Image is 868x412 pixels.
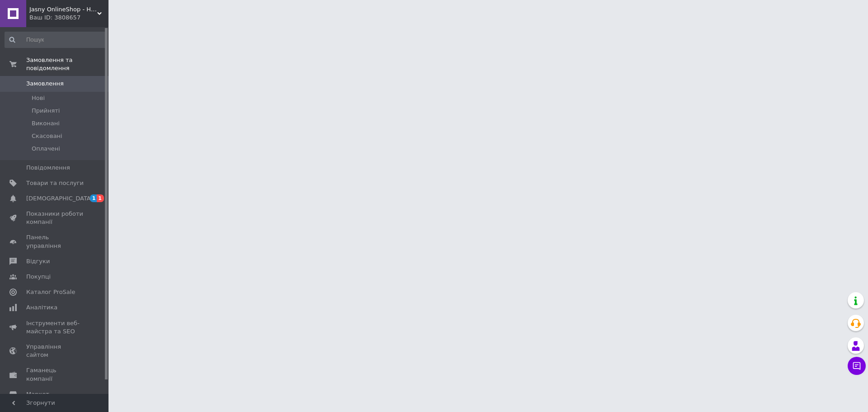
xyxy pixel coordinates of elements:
[90,194,97,202] span: 1
[5,32,107,48] input: Пошук
[26,164,70,172] span: Повідомлення
[26,210,84,226] span: Показники роботи компанії
[32,119,60,128] span: Виконані
[32,94,45,102] span: Нові
[26,194,93,203] span: [DEMOGRAPHIC_DATA]
[26,390,49,398] span: Маркет
[26,319,84,336] span: Інструменти веб-майстра та SEO
[26,179,84,187] span: Товари та послуги
[26,343,84,359] span: Управління сайтом
[26,303,57,312] span: Аналітика
[32,132,62,140] span: Скасовані
[26,56,108,72] span: Замовлення та повідомлення
[26,288,75,296] span: Каталог ProSale
[26,273,51,281] span: Покупці
[26,257,50,265] span: Відгуки
[29,5,97,14] span: Jasny OnlineShop - Незламні бо єдині
[97,194,104,202] span: 1
[848,357,866,375] button: Чат з покупцем
[32,107,60,115] span: Прийняті
[32,145,60,153] span: Оплачені
[26,80,64,88] span: Замовлення
[26,233,84,250] span: Панель управління
[29,14,108,22] div: Ваш ID: 3808657
[26,366,84,383] span: Гаманець компанії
